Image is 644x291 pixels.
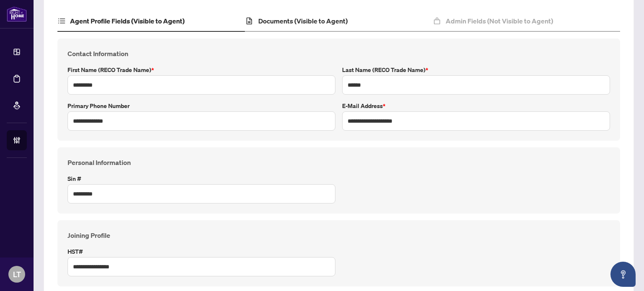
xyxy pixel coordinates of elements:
label: E-mail Address [342,101,610,111]
span: LT [13,268,21,280]
img: logo [7,6,27,22]
label: First Name (RECO Trade Name) [68,65,335,75]
h4: Admin Fields (Not Visible to Agent) [446,16,553,26]
label: Primary Phone Number [68,101,335,111]
label: HST# [68,247,335,256]
h4: Personal Information [68,157,610,167]
label: Sin # [68,174,335,183]
h4: Joining Profile [68,230,610,240]
h4: Agent Profile Fields (Visible to Agent) [70,16,184,26]
button: Open asap [610,262,636,287]
label: Last Name (RECO Trade Name) [342,65,610,75]
h4: Contact Information [68,49,610,59]
h4: Documents (Visible to Agent) [258,16,348,26]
